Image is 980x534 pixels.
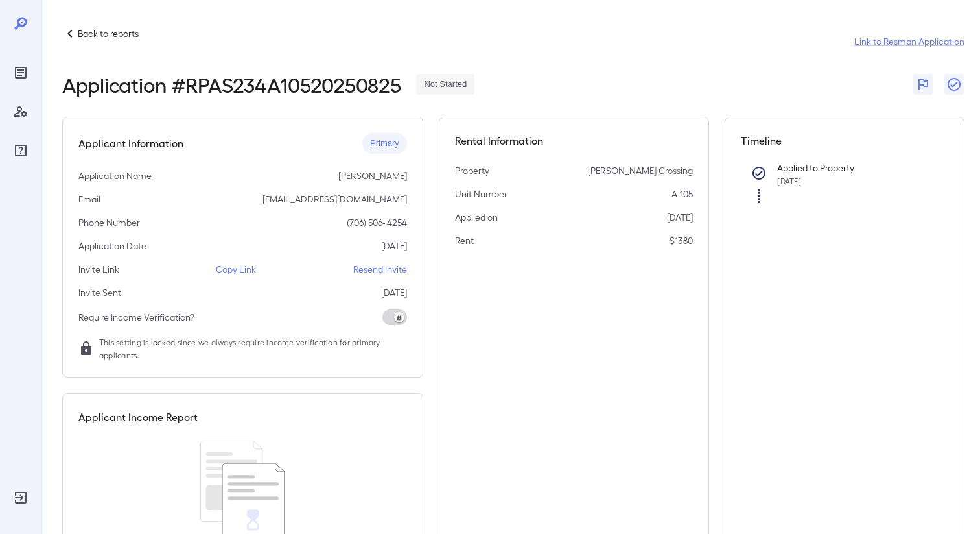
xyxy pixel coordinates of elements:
p: Property [455,164,489,177]
p: [PERSON_NAME] Crossing [588,164,693,177]
p: Require Income Verification? [78,311,194,324]
p: $1380 [670,234,693,247]
p: (706) 506- 4254 [347,216,407,229]
button: Close Report [944,74,964,95]
p: Email [78,193,100,206]
p: Rent [455,234,474,247]
h5: Applicant Income Report [78,409,198,425]
p: A-105 [671,188,693,200]
p: [PERSON_NAME] [338,169,407,182]
p: Unit Number [455,188,507,200]
span: This setting is locked since we always require income verification for primary applicants. [99,335,407,361]
h5: Rental Information [455,133,694,149]
p: Phone Number [78,216,140,229]
div: Manage Users [10,101,31,122]
div: Log Out [10,487,31,508]
p: Invite Sent [78,286,121,299]
p: [EMAIL_ADDRESS][DOMAIN_NAME] [262,193,407,206]
div: FAQ [10,140,31,161]
a: Link to Resman Application [854,35,964,48]
h2: Application # RPAS234A10520250825 [62,73,401,96]
p: Resend Invite [353,263,407,276]
span: Not Started [416,79,474,91]
p: Applied to Property [777,162,927,175]
span: [DATE] [777,176,800,186]
p: Applied on [455,211,498,224]
p: [DATE] [667,211,693,224]
p: [DATE] [381,239,407,252]
p: Back to reports [78,27,139,40]
span: Primary [362,138,407,150]
div: Reports [10,62,31,83]
h5: Applicant Information [78,136,183,151]
button: Flag Report [913,74,933,95]
p: Application Name [78,169,152,182]
h5: Timeline [741,133,948,149]
p: Copy Link [216,263,256,276]
p: [DATE] [381,286,407,299]
p: Invite Link [78,263,119,276]
p: Application Date [78,239,146,252]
